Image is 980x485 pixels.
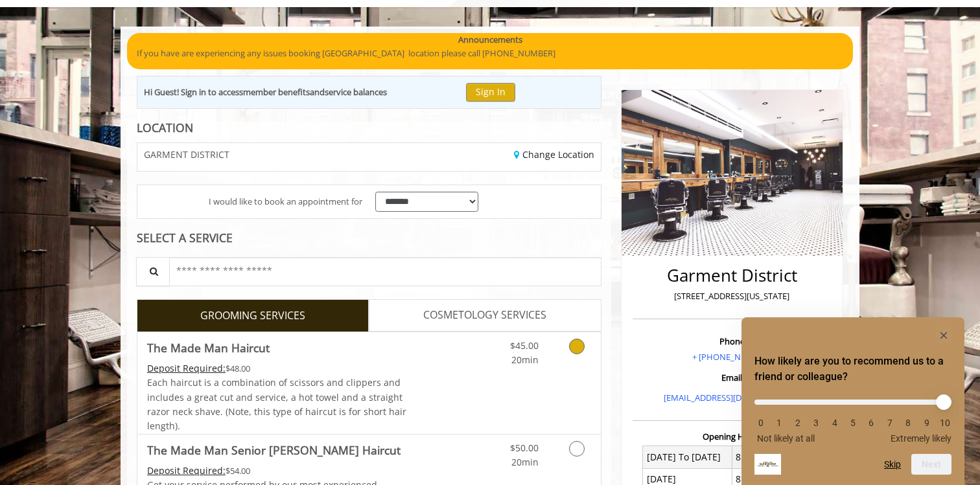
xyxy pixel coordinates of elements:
[147,441,401,459] b: The Made Man Senior [PERSON_NAME] Haircut
[891,433,951,444] span: Extremely likely
[458,33,522,47] b: Announcements
[147,376,406,432] span: Each haircut is a combination of scissors and clippers and includes a great cut and service, a ho...
[636,373,828,382] h3: Email
[754,390,951,444] div: How likely are you to recommend us to a friend or colleague? Select an option from 0 to 10, with ...
[511,354,539,366] span: 20min
[732,446,821,468] td: 8 A.M - 8 P.M
[514,148,594,161] a: Change Location
[773,418,786,428] li: 1
[200,308,305,324] span: GROOMING SERVICES
[466,83,515,102] button: Sign In
[137,120,193,135] b: LOCATION
[144,150,229,159] span: GARMENT DISTRICT
[791,418,804,428] li: 2
[692,351,772,363] a: + [PHONE_NUMBER]
[846,418,859,428] li: 5
[754,418,767,428] li: 0
[144,85,387,99] div: Hi Guest! Sign in to access and
[136,257,170,286] button: Service Search
[510,442,539,454] span: $50.00
[754,354,951,385] h2: How likely are you to recommend us to a friend or colleague? Select an option from 0 to 10, with ...
[209,195,362,209] span: I would like to book an appointment for
[147,464,226,477] span: This service needs some Advance to be paid before we block your appointment
[137,47,843,60] p: If you have are experiencing any issues booking [GEOGRAPHIC_DATA] location please call [PHONE_NUM...
[147,464,408,478] div: $54.00
[865,418,878,428] li: 6
[243,86,310,98] b: member benefits
[757,433,815,444] span: Not likely at all
[511,456,539,468] span: 20min
[636,289,828,303] p: [STREET_ADDRESS][US_STATE]
[936,328,951,343] button: Hide survey
[325,86,387,98] b: service balances
[137,232,601,244] div: SELECT A SERVICE
[902,418,915,428] li: 8
[810,418,822,428] li: 3
[883,418,896,428] li: 7
[664,392,800,403] a: [EMAIL_ADDRESS][DOMAIN_NAME]
[643,446,732,468] td: [DATE] To [DATE]
[828,418,841,428] li: 4
[147,339,270,357] b: The Made Man Haircut
[636,337,828,346] h3: Phone
[636,266,828,285] h2: Garment District
[147,361,408,376] div: $48.00
[911,454,951,475] button: Next question
[633,432,832,441] h3: Opening Hours
[147,362,226,374] span: This service needs some Advance to be paid before we block your appointment
[939,418,951,428] li: 10
[754,328,951,475] div: How likely are you to recommend us to a friend or colleague? Select an option from 0 to 10, with ...
[884,459,901,469] button: Skip
[423,307,546,324] span: COSMETOLOGY SERVICES
[510,339,539,352] span: $45.00
[920,418,933,428] li: 9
